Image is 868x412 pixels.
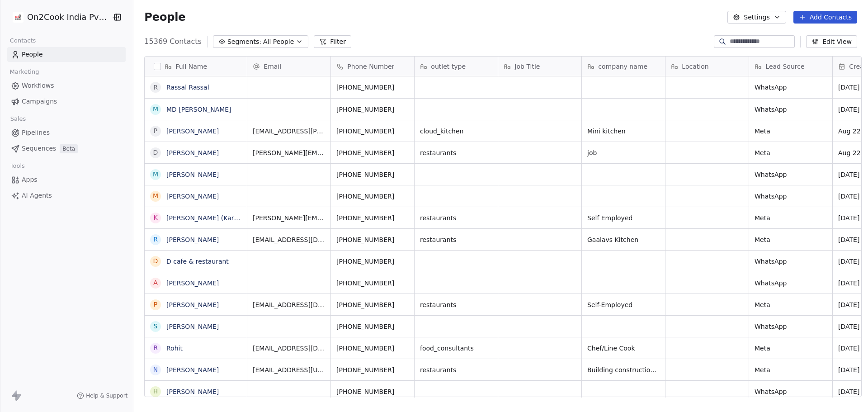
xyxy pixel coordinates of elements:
span: [PERSON_NAME][EMAIL_ADDRESS][DOMAIN_NAME] [253,213,325,223]
div: Phone Number [331,57,414,76]
span: outlet type [431,62,466,71]
a: [PERSON_NAME] [166,149,219,156]
div: company name [582,57,665,76]
span: Building construction/Hotelier [587,365,660,374]
span: restaurants [420,300,492,309]
span: WhatsApp [755,83,827,92]
span: WhatsApp [755,105,827,114]
span: Lead Source [765,62,804,71]
span: Email [264,62,281,71]
span: WhatsApp [755,170,827,179]
span: [PHONE_NUMBER] [336,192,409,201]
div: Lead Source [749,57,832,76]
a: [PERSON_NAME] (Karan) [166,214,244,222]
span: Meta [755,148,827,157]
a: Workflows [7,78,126,93]
span: Self-Employed [587,300,660,309]
span: AI Agents [22,191,52,200]
span: Meta [755,213,827,223]
span: Workflows [22,81,54,90]
span: People [144,10,185,24]
span: restaurants [420,365,492,374]
span: On2Cook India Pvt. Ltd. [27,11,109,23]
span: [EMAIL_ADDRESS][US_STATE][DOMAIN_NAME] [253,365,325,374]
a: Pipelines [7,125,126,140]
span: 15369 Contacts [144,36,202,47]
span: Beta [60,144,78,153]
img: on2cook%20logo-04%20copy.jpg [13,12,24,23]
span: [PHONE_NUMBER] [336,235,409,244]
div: K [154,213,158,223]
button: Edit View [806,35,857,48]
a: Campaigns [7,94,126,109]
div: Job Title [498,57,581,76]
span: [PHONE_NUMBER] [336,365,409,374]
span: [PHONE_NUMBER] [336,257,409,266]
span: [PHONE_NUMBER] [336,148,409,157]
a: [PERSON_NAME] [166,366,219,374]
a: [PERSON_NAME] [166,193,219,200]
span: Meta [755,235,827,244]
span: [PHONE_NUMBER] [336,127,409,136]
span: WhatsApp [755,257,827,266]
span: WhatsApp [755,322,827,331]
span: restaurants [420,148,492,157]
span: Help & Support [86,392,127,399]
a: AI Agents [7,188,126,203]
a: People [7,47,126,62]
a: [PERSON_NAME] [166,279,219,287]
span: [EMAIL_ADDRESS][DOMAIN_NAME] [253,300,325,309]
a: Help & Support [77,392,127,399]
span: job [587,148,660,157]
span: restaurants [420,235,492,244]
span: [PHONE_NUMBER] [336,387,409,396]
span: [PHONE_NUMBER] [336,213,409,223]
div: outlet type [415,57,498,76]
span: People [22,50,43,59]
span: [PERSON_NAME][EMAIL_ADDRESS][DOMAIN_NAME] [253,148,325,157]
div: Location [665,57,749,76]
span: Gaalavs Kitchen [587,235,660,244]
button: Filter [314,35,351,48]
a: D cafe & restaurant [166,258,229,265]
span: [PHONE_NUMBER] [336,279,409,288]
span: [PHONE_NUMBER] [336,83,409,92]
span: Tools [6,159,28,173]
span: [EMAIL_ADDRESS][DOMAIN_NAME] [253,344,325,353]
div: M [153,170,158,179]
div: N [153,365,158,374]
div: P [154,300,157,309]
a: [PERSON_NAME] [166,301,219,308]
span: Mini kitchen [587,127,660,136]
span: Marketing [6,65,43,79]
span: Meta [755,300,827,309]
div: R [153,83,158,92]
span: [PHONE_NUMBER] [336,322,409,331]
div: R [153,235,158,244]
span: Job Title [514,62,540,71]
span: Chef/Line Cook [587,344,660,353]
span: food_consultants [420,344,492,353]
span: Sequences [22,144,56,153]
span: WhatsApp [755,279,827,288]
span: Pipelines [22,128,50,137]
span: cloud_kitchen [420,127,492,136]
span: WhatsApp [755,192,827,201]
span: restaurants [420,213,492,223]
span: Full Name [175,62,207,71]
a: MD [PERSON_NAME] [166,106,231,113]
span: Campaigns [22,97,57,106]
div: D [153,256,158,266]
span: [EMAIL_ADDRESS][PERSON_NAME][DOMAIN_NAME] [253,127,325,136]
div: R [153,343,158,353]
div: grid [145,76,247,398]
span: Sales [6,112,30,126]
span: [PHONE_NUMBER] [336,344,409,353]
span: [PHONE_NUMBER] [336,105,409,114]
div: M [153,191,158,201]
div: H [153,387,158,396]
span: Apps [22,175,38,185]
span: All People [263,37,294,47]
a: Rohit [166,345,183,352]
a: [PERSON_NAME] [166,323,219,330]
